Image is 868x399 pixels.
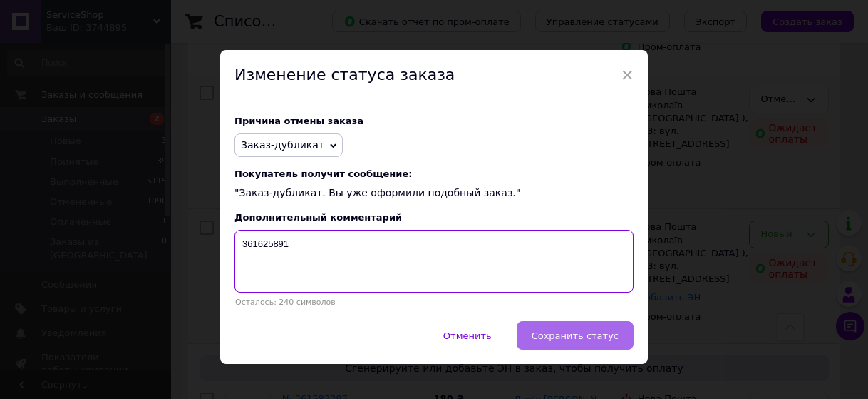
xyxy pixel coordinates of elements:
p: Осталось: 240 символов [234,298,634,307]
div: Причина отмены заказа [234,116,634,126]
span: × [621,63,634,87]
textarea: 361625891 [234,230,634,293]
div: Изменение статуса заказа [220,50,648,101]
button: Сохранить статус [517,321,634,350]
button: Отменить [428,321,507,350]
span: Покупатель получит сообщение: [234,168,634,179]
div: Дополнительный комментарий [234,212,634,223]
span: Заказ-дубликат [241,139,324,151]
div: "Заказ-дубликат. Вы уже оформили подобный заказ." [234,168,634,201]
span: Отменить [443,330,492,341]
span: Сохранить статус [532,330,619,341]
